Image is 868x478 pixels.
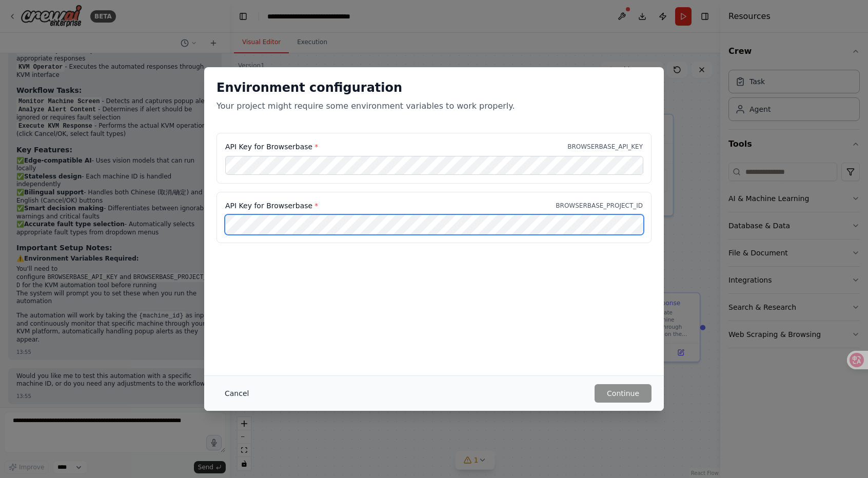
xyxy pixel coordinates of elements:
[216,384,257,403] button: Cancel
[567,143,643,151] p: BROWSERBASE_API_KEY
[225,201,318,211] label: API Key for Browserbase
[216,100,652,112] p: Your project might require some environment variables to work properly.
[216,79,652,96] h2: Environment configuration
[225,142,318,152] label: API Key for Browserbase
[595,384,652,403] button: Continue
[556,202,643,210] p: BROWSERBASE_PROJECT_ID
